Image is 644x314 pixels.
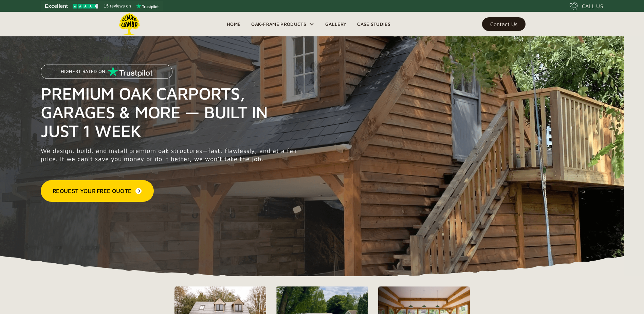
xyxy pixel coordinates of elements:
img: Trustpilot 4.5 stars [73,4,98,8]
div: Oak-Frame Products [246,12,320,36]
div: Contact Us [490,22,517,27]
p: We design, build, and install premium oak structures—fast, flawlessly, and at a fair price. If we... [41,147,301,163]
a: CALL US [570,2,603,10]
img: Trustpilot logo [136,3,159,9]
div: CALL US [582,2,603,10]
a: Case Studies [352,19,396,29]
a: Highest Rated on [41,65,172,84]
div: Request Your Free Quote [53,187,131,195]
a: Gallery [320,19,352,29]
p: Highest Rated on [61,69,105,74]
a: See Lemon Lumba reviews on Trustpilot [41,1,163,11]
a: Request Your Free Quote [41,180,154,202]
span: 15 reviews on [104,2,131,10]
span: Excellent [45,2,68,10]
a: Home [221,19,246,29]
h1: Premium Oak Carports, Garages & More — Built in Just 1 Week [41,84,301,140]
div: Oak-Frame Products [251,20,306,28]
a: Contact Us [482,17,526,31]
